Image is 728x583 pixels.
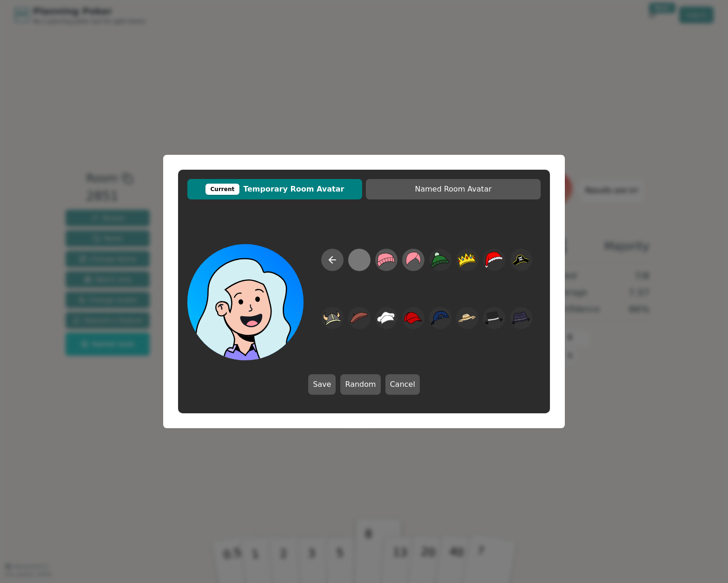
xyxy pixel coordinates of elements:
button: CurrentTemporary Room Avatar [187,179,362,199]
button: Random [340,374,380,395]
button: Named Room Avatar [366,179,541,199]
button: Save [308,374,336,395]
button: Cancel [385,374,420,395]
div: Current [205,184,240,195]
span: Named Room Avatar [371,184,536,195]
span: Temporary Room Avatar [192,184,357,195]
